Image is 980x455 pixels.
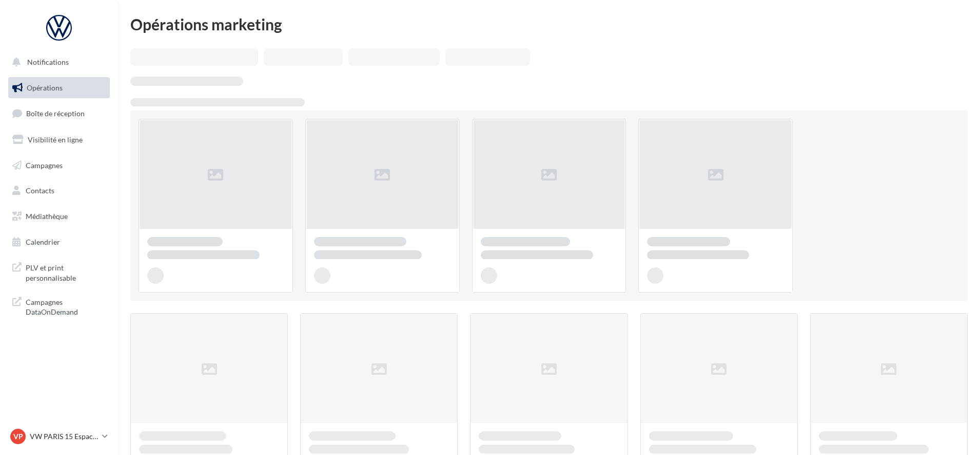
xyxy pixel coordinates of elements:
span: Contacts [26,186,54,195]
a: Boîte de réception [6,102,112,124]
span: Opérations [27,83,63,92]
span: Boîte de réception [26,109,85,118]
span: Notifications [27,58,69,66]
a: Campagnes DataOnDemand [6,291,112,321]
a: VP VW PARIS 15 Espace Suffren [8,427,110,446]
span: Médiathèque [26,212,68,221]
span: Campagnes DataOnDemand [26,295,106,317]
a: Calendrier [6,231,112,253]
a: Contacts [6,180,112,202]
span: PLV et print personnalisable [26,261,106,283]
button: Notifications [6,51,108,73]
a: PLV et print personnalisable [6,257,112,287]
span: Calendrier [26,238,60,246]
div: Opérations marketing [130,16,968,32]
span: VP [13,431,23,442]
span: Campagnes [26,160,63,169]
a: Visibilité en ligne [6,129,112,151]
p: VW PARIS 15 Espace Suffren [30,431,98,442]
span: Visibilité en ligne [28,135,83,144]
a: Médiathèque [6,206,112,227]
a: Opérations [6,77,112,99]
a: Campagnes [6,155,112,176]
